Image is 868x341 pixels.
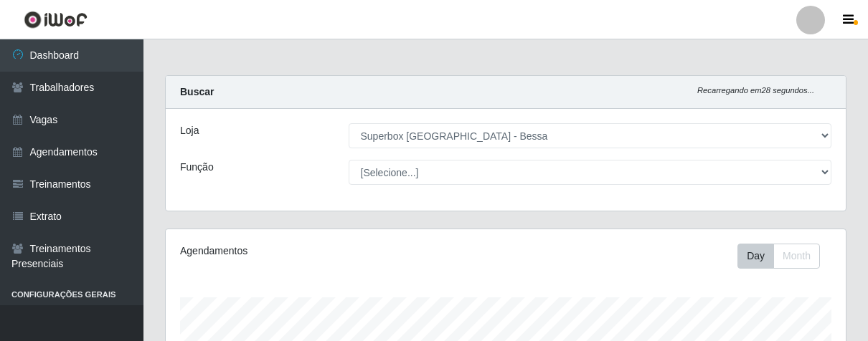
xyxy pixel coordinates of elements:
strong: Buscar [180,86,214,97]
div: First group [737,244,820,269]
i: Recarregando em 28 segundos... [697,86,814,95]
button: Month [773,244,820,269]
img: CoreUI Logo [24,11,88,29]
label: Loja [180,123,199,138]
button: Day [737,244,774,269]
div: Toolbar with button groups [737,244,831,269]
label: Função [180,160,214,175]
div: Agendamentos [180,244,439,259]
